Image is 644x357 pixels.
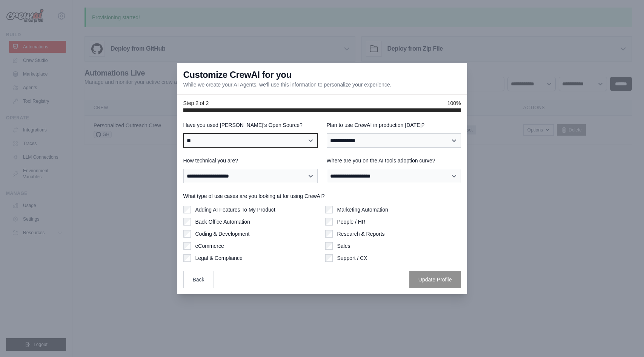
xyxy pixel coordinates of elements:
label: Where are you on the AI tools adoption curve? [327,157,461,164]
label: What type of use cases are you looking at for using CrewAI? [183,192,461,200]
h3: Customize CrewAI for you [183,69,292,81]
button: Back [183,271,214,288]
label: Back Office Automation [195,218,250,226]
label: Research & Reports [337,230,385,238]
label: Legal & Compliance [195,254,243,262]
label: eCommerce [195,242,224,250]
label: Marketing Automation [337,206,388,213]
button: Update Profile [409,271,461,288]
label: Coding & Development [195,230,250,238]
label: Have you used [PERSON_NAME]'s Open Source? [183,121,318,129]
span: Step 2 of 2 [183,99,209,107]
label: Plan to use CrewAI in production [DATE]? [327,121,461,129]
label: How technical you are? [183,157,318,164]
p: While we create your AI Agents, we'll use this information to personalize your experience. [183,81,392,88]
label: People / HR [337,218,366,226]
span: 100% [447,99,461,107]
label: Adding AI Features To My Product [195,206,275,213]
label: Sales [337,242,350,250]
label: Support / CX [337,254,367,262]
